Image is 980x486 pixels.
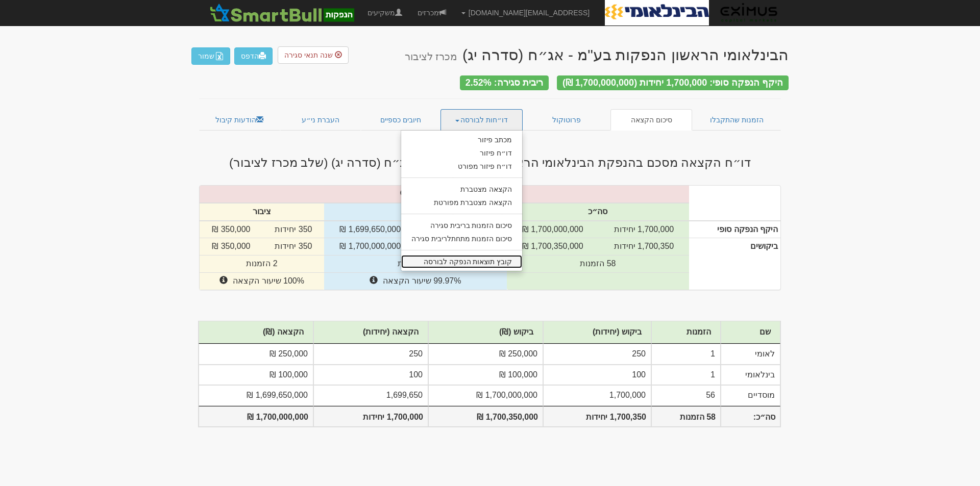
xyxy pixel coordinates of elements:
div: ריבית סגירה: 2.52% [460,75,549,90]
td: 350,000 ₪ [200,221,263,238]
th: היקף הנפקה סופי [689,221,780,238]
td: 1,699,650,000 ₪ [199,385,313,406]
td: 1 [651,344,721,365]
td: 1 [651,365,721,386]
td: 100,000 ₪ [199,365,313,386]
td: 2 הזמנות [200,255,324,273]
div: היקף הנפקה סופי: 1,700,000 יחידות (1,700,000,000 ₪) [557,75,789,90]
a: הודעות קיבול [199,109,280,131]
td: 1,700,000,000 ₪ [324,238,416,255]
td: 1,700,000 [543,385,651,406]
a: העברת ני״ע [280,109,361,131]
div: % [194,188,694,200]
th: מוסדיים [324,203,506,221]
th: ציבור [200,203,324,221]
td: 350 יחידות [263,221,325,238]
th: 58 הזמנות [651,406,721,427]
th: ביקוש (יחידות) [543,321,651,344]
th: 1,700,350,000 ₪ [428,406,543,427]
th: סה״כ: [721,406,780,427]
th: 1,700,350 יחידות [543,406,651,427]
div: הבינלאומי הראשון הנפקות בע"מ - אג״ח (סדרה יג) [405,46,789,63]
a: דו״ח פיזור מפורט [401,160,523,173]
span: שנה תנאי סגירה [284,51,333,59]
td: 100 [313,365,428,386]
td: 100 [543,365,651,386]
td: 56 [651,385,721,406]
th: 1,700,000 יחידות [313,406,428,427]
img: excel-file-white.png [215,52,224,60]
td: 250,000 ₪ [199,344,313,365]
a: דו״חות לבורסה [440,109,523,131]
th: שם [721,321,780,344]
td: 350 יחידות [263,238,325,255]
a: הזמנות שהתקבלו [692,109,781,131]
td: 250 [543,344,651,365]
td: 1,700,350,000 ₪ [507,238,599,255]
td: 1,700,000,000 ₪ [428,385,543,406]
th: הזמנות [651,321,721,344]
td: 100,000 ₪ [428,365,543,386]
img: SmartBull Logo [207,3,357,23]
a: סיכום הזמנות בריבית סגירה [401,219,523,232]
th: 1,700,000,000 ₪ [199,406,313,427]
th: ביקושים [689,238,780,290]
td: 1,699,650 [313,385,428,406]
button: שנה תנאי סגירה [278,46,349,64]
th: סה״כ [507,203,689,221]
th: הקצאה (יחידות) [313,321,428,344]
td: 1,700,000,000 ₪ [507,221,599,238]
td: 250,000 ₪ [428,344,543,365]
a: קובץ תוצאות הנפקה לבורסה [401,255,523,268]
td: 100% שיעור הקצאה [200,273,324,290]
td: 1,699,650,000 ₪ [324,221,416,238]
a: חיובים כספיים [361,109,440,131]
td: בינלאומי [721,365,780,386]
a: סיכום הקצאה [610,109,693,131]
td: 1,700,000 יחידות [599,221,689,238]
a: סיכום הזמנות מתחתלריבית סגירה [401,232,523,245]
td: מוסדיים [721,385,780,406]
td: לאומי [721,344,780,365]
th: הקצאה (₪) [199,321,313,344]
a: הקצאה מצטברת מפורטת [401,196,523,209]
td: 1,700,350 יחידות [599,238,689,255]
td: 350,000 ₪ [200,238,263,255]
td: 56 הזמנות [324,255,506,273]
h3: דו״ח הקצאה מסכם בהנפקת הבינלאומי הראשון הנפקות בע"מ - אג״ח (סדרה יג) (שלב מכרז לציבור) [191,156,789,169]
a: הדפס [234,47,273,65]
th: ביקוש (₪) [428,321,543,344]
a: הקצאה מצטברת [401,183,523,196]
a: פרוטוקול [523,109,610,131]
td: 99.97% שיעור הקצאה [324,273,506,290]
a: דו״ח פיזור [401,146,523,160]
small: מכרז לציבור [405,51,457,62]
a: מכתב פיזור [401,133,523,146]
td: 250 [313,344,428,365]
button: שמור [191,47,230,65]
td: 58 הזמנות [507,255,689,273]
